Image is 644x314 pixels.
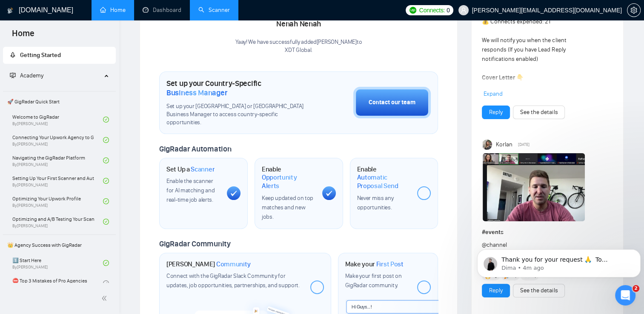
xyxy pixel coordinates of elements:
[419,6,445,15] span: Connects:
[12,151,103,170] a: Navigating the GigRadar PlatformBy[PERSON_NAME]
[10,52,16,58] span: rocket
[482,74,524,81] strong: Cover Letter 👇
[166,177,215,203] span: Enable the scanner for AI matching and real-time job alerts.
[10,72,43,79] span: Academy
[262,165,315,190] h1: Enable
[235,46,362,54] p: XDT Global .
[627,3,641,17] button: setting
[513,106,565,119] button: See the details
[520,108,558,117] a: See the details
[483,153,585,221] img: F09EM4TRGJF-image.png
[166,88,227,97] span: Business Manager
[5,27,41,45] span: Home
[12,171,103,190] a: Setting Up Your First Scanner and Auto-BidderBy[PERSON_NAME]
[345,260,404,268] h1: Make your
[157,226,180,243] span: smiley reaction
[166,79,311,97] h1: Set up your Country-Specific
[262,194,313,220] span: Keep updated on top matches and new jobs.
[256,3,272,20] button: Collapse window
[103,198,109,204] span: check-circle
[166,260,251,268] h1: [PERSON_NAME]
[518,141,530,148] span: [DATE]
[216,260,251,268] span: Community
[12,212,103,231] a: Optimizing and A/B Testing Your Scanner for Better ResultsBy[PERSON_NAME]
[101,294,110,303] span: double-left
[112,254,180,260] a: Open in help center
[235,38,362,54] div: Yaay! We have successfully added [PERSON_NAME] to
[166,165,215,174] h1: Set Up a
[627,7,641,14] a: setting
[235,17,362,31] div: Nenah Nenah
[6,3,22,20] button: go back
[4,237,115,254] span: 👑 Agency Success with GigRadar
[357,194,394,211] span: Never miss any opportunities.
[12,131,103,149] a: Connecting Your Upwork Agency to GigRadarBy[PERSON_NAME]
[103,219,109,225] span: check-circle
[12,110,103,129] a: Welcome to GigRadarBy[PERSON_NAME]
[496,140,512,149] span: Korlan
[3,47,116,64] li: Getting Started
[353,87,431,118] button: Contact our team
[4,93,115,110] span: 🚀 GigRadar Quick Start
[627,7,640,14] span: setting
[12,274,103,293] a: ⛔ Top 3 Mistakes of Pro Agencies
[20,72,43,79] span: Academy
[143,6,181,14] a: dashboardDashboard
[10,72,16,78] span: fund-projection-screen
[7,4,13,17] img: logo
[191,165,215,174] span: Scanner
[12,254,103,272] a: 1️⃣ Start HereBy[PERSON_NAME]
[633,285,639,292] span: 2
[262,173,315,190] span: Opportunity Alerts
[483,140,493,150] img: Korlan
[489,108,503,117] a: Reply
[272,3,287,19] div: Close
[103,178,109,184] span: check-circle
[159,239,231,248] span: GigRadar Community
[484,90,503,97] span: Expand
[159,144,231,154] span: GigRadar Automation
[140,226,152,243] span: 😐
[12,192,103,211] a: Optimizing Your Upwork ProfileBy[PERSON_NAME]
[166,103,311,127] span: Set up your [GEOGRAPHIC_DATA] or [GEOGRAPHIC_DATA] Business Manager to access country-specific op...
[162,226,175,243] span: 😃
[615,285,635,305] iframe: Intercom live chat
[357,173,411,190] span: Automatic Proposal Send
[369,98,415,107] div: Contact our team
[135,226,157,243] span: neutral face reaction
[103,137,109,143] span: check-circle
[520,286,558,295] a: See the details
[20,51,61,59] span: Getting Started
[489,286,503,295] a: Reply
[103,157,109,163] span: check-circle
[103,260,109,266] span: check-circle
[113,226,135,243] span: disappointed reaction
[357,165,411,190] h1: Enable
[166,272,300,289] span: Connect with the GigRadar Slack Community for updates, job opportunities, partnerships, and support.
[482,106,510,119] button: Reply
[482,228,613,237] h1: # events
[100,6,126,14] a: homeHome
[447,6,450,15] span: 0
[345,272,402,289] span: Make your first post on GigRadar community.
[10,217,283,227] div: Did this answer your question?
[409,7,416,14] img: upwork-logo.png
[103,280,109,286] span: check-circle
[118,226,130,243] span: 😞
[103,117,109,123] span: check-circle
[461,7,467,13] span: user
[376,260,404,268] span: First Post
[474,231,644,291] iframe: Intercom notifications message
[198,6,230,14] a: searchScanner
